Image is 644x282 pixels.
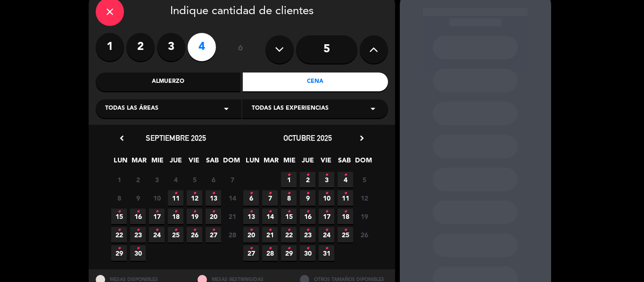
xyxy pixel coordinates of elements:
span: 21 [262,227,278,242]
span: DOM [223,155,239,170]
span: 11 [338,190,353,206]
span: JUE [300,155,315,170]
i: • [136,204,140,219]
span: 16 [130,209,146,224]
label: 4 [188,33,216,61]
span: 14 [262,209,278,224]
span: MIE [149,155,165,170]
i: • [287,223,290,238]
i: • [117,223,121,238]
span: 1 [281,172,297,187]
span: 13 [243,209,259,224]
span: 12 [356,190,372,206]
span: MIE [281,155,297,170]
span: 6 [206,172,221,187]
span: SAB [337,155,352,170]
i: • [193,186,196,201]
span: 2 [300,172,315,187]
i: • [306,204,309,219]
i: chevron_right [357,133,367,143]
span: LUN [113,155,128,170]
i: arrow_drop_down [221,103,232,114]
i: • [306,241,309,256]
span: 23 [130,227,146,242]
span: 30 [130,245,146,261]
i: • [249,204,253,219]
span: 9 [300,190,315,206]
i: • [268,241,272,256]
span: 8 [281,190,297,206]
span: 23 [300,227,315,242]
span: JUE [168,155,183,170]
i: • [174,186,177,201]
span: 26 [187,227,202,242]
span: 29 [281,245,297,261]
span: 28 [224,227,240,242]
i: • [287,204,290,219]
i: • [268,223,272,238]
i: chevron_left [117,133,127,143]
span: 26 [356,227,372,242]
span: 9 [130,190,146,206]
i: • [325,186,328,201]
i: • [193,204,196,219]
span: 22 [111,227,127,242]
i: • [249,223,253,238]
i: • [193,223,196,238]
span: MAR [131,155,147,170]
span: MAR [263,155,279,170]
i: • [136,223,140,238]
span: septiembre 2025 [146,133,206,143]
span: 7 [262,190,278,206]
span: 15 [281,209,297,224]
span: 2 [130,172,146,187]
span: 8 [111,190,127,206]
i: arrow_drop_down [367,103,379,114]
i: • [212,186,215,201]
i: close [104,6,116,17]
i: • [268,186,272,201]
span: 5 [356,172,372,187]
span: 12 [187,190,202,206]
span: 28 [262,245,278,261]
i: • [306,223,309,238]
i: • [325,223,328,238]
i: • [344,186,347,201]
i: • [155,223,158,238]
span: 19 [187,209,202,224]
label: 3 [157,33,185,61]
span: 13 [206,190,221,206]
span: 18 [168,209,183,224]
span: 19 [356,209,372,224]
div: Cena [243,73,388,91]
span: 5 [187,172,202,187]
label: 2 [126,33,155,61]
i: • [325,241,328,256]
span: SAB [205,155,220,170]
span: 3 [149,172,165,187]
i: • [212,223,215,238]
span: 10 [149,190,165,206]
span: 25 [338,227,353,242]
i: • [268,204,272,219]
span: 31 [319,245,334,261]
span: 20 [206,209,221,224]
span: 16 [300,209,315,224]
i: • [325,204,328,219]
i: • [344,223,347,238]
span: Todas las experiencias [252,104,329,113]
i: • [117,204,121,219]
i: • [287,186,290,201]
span: 6 [243,190,259,206]
label: 1 [96,33,124,61]
span: 3 [319,172,334,187]
span: 20 [243,227,259,242]
i: • [344,204,347,219]
i: • [117,241,121,256]
span: 24 [149,227,165,242]
span: 27 [243,245,259,261]
span: 29 [111,245,127,261]
i: • [136,241,140,256]
span: 1 [111,172,127,187]
i: • [325,168,328,183]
